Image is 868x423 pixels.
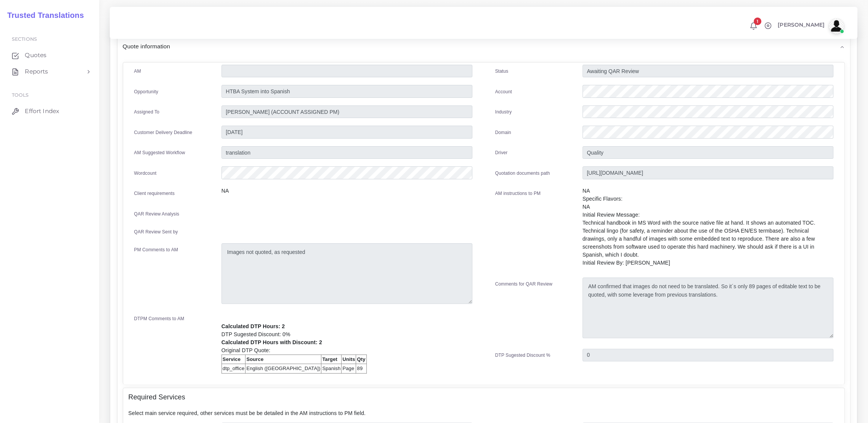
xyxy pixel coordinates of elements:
th: Source [245,354,321,364]
h2: Trusted Translations [2,11,84,20]
label: AM instructions to PM [495,190,541,197]
span: Effort Index [25,107,59,115]
label: Status [495,68,509,75]
img: avatar [829,18,844,34]
textarea: Images not quoted, as requested [221,243,472,304]
a: Reports [6,64,93,80]
label: AM Suggested Workflow [134,149,185,156]
span: [PERSON_NAME] [778,22,825,27]
p: NA Specific Flavors: NA Initial Review Message: Technical handbook in MS Word with the source nat... [582,187,833,267]
h4: Required Services [128,393,185,402]
input: pm [221,105,472,118]
textarea: AM confirmed that images do not need to be translated. So it´s only 89 pages of editable text to ... [582,278,833,338]
p: Select main service required, other services must be be detailed in the AM instructions to PM field. [128,409,839,417]
td: Spanish [321,364,342,374]
td: 89 [356,364,366,374]
p: NA [221,187,472,195]
span: Quote information [123,42,170,51]
label: Assigned To [134,109,160,115]
label: QAR Review Sent by [134,228,178,235]
b: Calculated DTP Hours: 2 [221,323,285,329]
label: DTP Sugested Discount % [495,352,550,359]
th: Service [221,354,245,364]
label: PM Comments to AM [134,246,178,253]
span: Tools [12,92,29,98]
a: Trusted Translations [2,9,84,22]
label: Driver [495,149,508,156]
label: Domain [495,129,511,136]
label: AM [134,68,141,75]
label: DTPM Comments to AM [134,315,185,322]
a: 1 [747,22,760,30]
label: Quotation documents path [495,170,550,177]
span: Quotes [25,51,47,59]
label: Account [495,88,512,95]
label: Client requirements [134,190,175,197]
div: Quote information [117,37,850,56]
th: Target [321,354,342,364]
td: Page [342,364,356,374]
a: Quotes [6,47,93,63]
span: Reports [25,67,48,76]
span: Sections [12,36,37,42]
label: QAR Review Analysis [134,211,180,217]
label: Comments for QAR Review [495,281,552,287]
th: Qty [356,354,366,364]
td: dtp_office [221,364,245,374]
div: DTP Sugested Discount: 0% Original DTP Quote: [216,314,478,374]
label: Opportunity [134,88,159,95]
a: [PERSON_NAME]avatar [774,18,847,34]
span: 1 [754,18,761,25]
th: Units [342,354,356,364]
label: Customer Delivery Deadline [134,129,193,136]
label: Industry [495,109,512,115]
td: English ([GEOGRAPHIC_DATA]) [245,364,321,374]
a: Effort Index [6,103,93,119]
b: Calculated DTP Hours with Discount: 2 [221,339,322,345]
label: Wordcount [134,170,157,177]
